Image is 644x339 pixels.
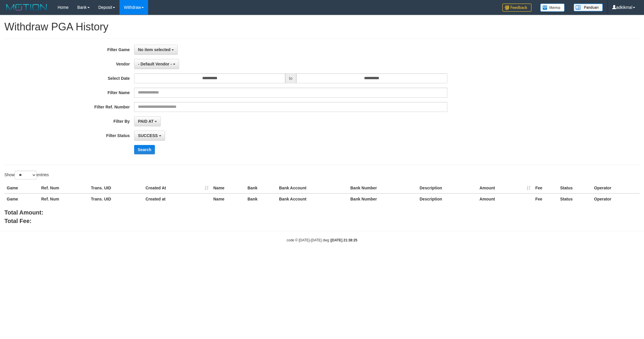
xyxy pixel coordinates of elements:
[4,193,39,204] th: Game
[4,171,49,179] label: Show entries
[285,73,296,83] span: to
[502,4,532,12] img: Feedback.jpg
[477,193,533,204] th: Amount
[477,183,533,193] th: Amount
[245,193,277,204] th: Bank
[245,183,277,193] th: Bank
[533,183,558,193] th: Fee
[211,193,245,204] th: Name
[134,131,165,141] button: SUCCESS
[592,193,640,204] th: Operator
[558,183,592,193] th: Status
[143,193,211,204] th: Created at
[592,183,640,193] th: Operator
[89,193,143,204] th: Trans. UID
[138,133,158,138] span: SUCCESS
[348,193,417,204] th: Bank Number
[143,183,211,193] th: Created At
[4,183,39,193] th: Game
[540,4,565,12] img: Button%20Memo.svg
[533,193,558,204] th: Fee
[138,47,170,52] span: No item selected
[15,171,37,179] select: Showentries
[287,238,357,242] small: code © [DATE]-[DATE] dwg |
[134,59,179,69] button: - Default Vendor -
[4,218,32,224] b: Total Fee:
[348,183,417,193] th: Bank Number
[417,183,477,193] th: Description
[558,193,592,204] th: Status
[138,62,172,66] span: - Default Vendor -
[574,4,603,11] img: panduan.png
[138,119,153,124] span: PAID AT
[4,209,43,216] b: Total Amount:
[39,183,89,193] th: Ref. Num
[134,145,155,154] button: Search
[89,183,143,193] th: Trans. UID
[277,193,348,204] th: Bank Account
[134,116,161,126] button: PAID AT
[39,193,89,204] th: Ref. Num
[277,183,348,193] th: Bank Account
[331,238,357,242] strong: [DATE] 21:38:25
[4,21,640,33] h1: Withdraw PGA History
[211,183,245,193] th: Name
[134,45,178,55] button: No item selected
[417,193,477,204] th: Description
[4,3,49,12] img: MOTION_logo.png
